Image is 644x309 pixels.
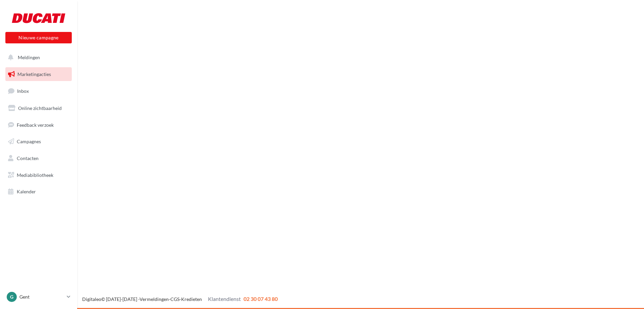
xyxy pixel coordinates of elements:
[17,155,39,161] span: Contacten
[19,294,64,300] p: Gent
[4,118,73,132] a: Feedback verzoek
[4,151,73,165] a: Contacten
[4,101,73,115] a: Online zichtbaarheid
[208,296,241,302] span: Klantendienst
[82,296,278,302] span: © [DATE]-[DATE] - - -
[4,67,73,81] a: Marketingacties
[17,189,36,194] span: Kalender
[244,296,278,302] span: 02 30 07 43 80
[5,291,72,303] a: G Gent
[4,84,73,98] a: Inbox
[17,172,53,178] span: Mediabibliotheek
[5,32,72,43] button: Nieuwe campagne
[17,88,29,94] span: Inbox
[170,296,179,302] a: CGS
[18,54,40,60] span: Meldingen
[17,71,51,77] span: Marketingacties
[82,296,101,302] a: Digitaleo
[181,296,202,302] a: Kredieten
[18,105,62,111] span: Online zichtbaarheid
[4,185,73,199] a: Kalender
[10,294,13,300] span: G
[4,134,73,149] a: Campagnes
[17,139,41,144] span: Campagnes
[4,168,73,182] a: Mediabibliotheek
[17,122,54,127] span: Feedback verzoek
[4,50,70,65] button: Meldingen
[140,296,169,302] a: Vermeldingen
